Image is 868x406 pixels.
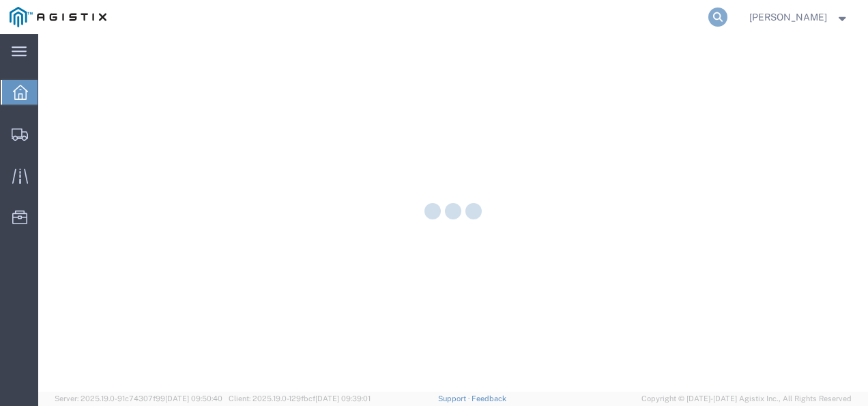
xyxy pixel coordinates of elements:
[10,7,106,27] img: logo
[749,10,827,25] span: Nathan Seeley
[641,393,852,405] span: Copyright © [DATE]-[DATE] Agistix Inc., All Rights Reserved
[315,394,371,403] span: [DATE] 09:39:01
[472,394,506,403] a: Feedback
[229,394,371,403] span: Client: 2025.19.0-129fbcf
[55,394,222,403] span: Server: 2025.19.0-91c74307f99
[749,9,850,25] button: [PERSON_NAME]
[438,394,472,403] a: Support
[165,394,222,403] span: [DATE] 09:50:40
